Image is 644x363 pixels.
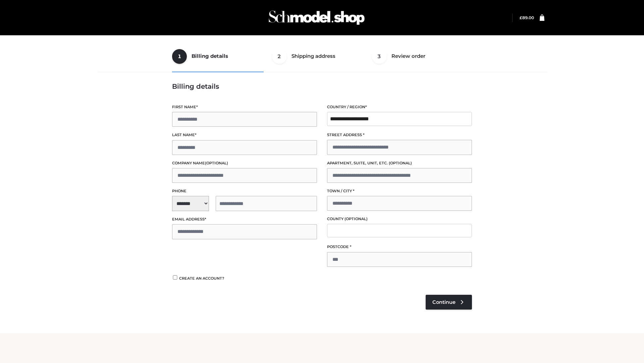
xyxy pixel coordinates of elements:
[389,161,412,165] span: (optional)
[172,82,472,90] h3: Billing details
[172,216,317,223] label: Email address
[266,4,367,31] img: Schmodel Admin 964
[172,104,317,110] label: First name
[344,216,368,221] span: (optional)
[327,188,472,194] label: Town / City
[327,216,472,222] label: County
[205,161,228,165] span: (optional)
[327,132,472,138] label: Street address
[327,104,472,110] label: Country / Region
[426,295,472,310] a: Continue
[327,244,472,250] label: Postcode
[172,160,317,166] label: Company name
[520,15,522,20] span: £
[520,15,534,20] bdi: 89.00
[172,132,317,138] label: Last name
[172,188,317,194] label: Phone
[327,160,472,166] label: Apartment, suite, unit, etc.
[520,15,534,20] a: £89.00
[179,276,224,281] span: Create an account?
[172,275,178,280] input: Create an account?
[432,299,455,305] span: Continue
